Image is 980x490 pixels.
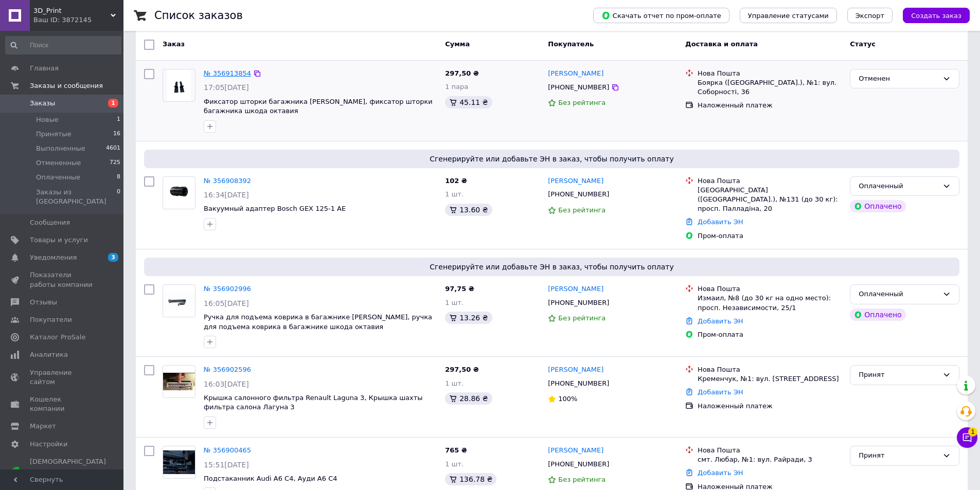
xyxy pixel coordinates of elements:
a: [PERSON_NAME] [548,284,603,294]
span: Без рейтинга [558,99,605,106]
a: Добавить ЭН [698,218,743,226]
span: 16:03[DATE] [204,380,249,388]
span: Управление сайтом [30,368,95,387]
span: 97,75 ₴ [445,285,474,293]
div: Нова Пошта [698,69,842,78]
span: Заказ [163,40,185,48]
a: [PERSON_NAME] [548,446,603,456]
div: Оплачено [850,200,905,212]
div: Нова Пошта [698,446,842,455]
span: 4601 [106,144,120,153]
a: № 356900465 [204,446,251,454]
span: Создать заказ [911,12,961,20]
span: Товары и услуги [30,235,88,245]
span: Оплаченные [36,173,80,182]
div: смт. Любар, №1: вул. Райради, 3 [698,455,842,464]
a: Вакуумный адаптер Bosch GEX 125-1 AE [204,205,346,212]
div: 13.26 ₴ [445,312,492,324]
span: Доставка и оплата [685,40,758,48]
span: Сообщения [30,218,70,227]
div: Наложенный платеж [698,402,842,411]
span: Сгенерируйте или добавьте ЭН в заказ, чтобы получить оплату [148,154,955,164]
button: Создать заказ [903,8,970,23]
div: Оплачено [850,308,905,321]
span: Каталог ProSale [30,333,85,342]
img: Фото товару [163,292,195,310]
span: Принятые [36,130,72,139]
a: № 356908392 [204,177,251,185]
div: Кременчук, №1: вул. [STREET_ADDRESS] [698,374,842,384]
input: Поиск [5,36,121,55]
a: Фиксатор шторки багажника [PERSON_NAME], фиксатор шторки багажника шкода октавия [204,98,433,115]
span: Без рейтинга [558,476,605,483]
div: [GEOGRAPHIC_DATA] ([GEOGRAPHIC_DATA].), №131 (до 30 кг): просп. Палладіна, 20 [698,186,842,214]
span: Сумма [445,40,470,48]
div: Нова Пошта [698,365,842,374]
a: Добавить ЭН [698,317,743,325]
span: Заказы и сообщения [30,81,103,90]
span: 1 шт. [445,190,464,198]
span: 8 [117,173,120,182]
span: Без рейтинга [558,206,605,214]
div: 13.60 ₴ [445,204,492,216]
span: Скачать отчет по пром-оплате [601,11,721,20]
div: Боярка ([GEOGRAPHIC_DATA].), №1: вул. Соборності, 36 [698,78,842,97]
div: Измаил, №8 (до 30 кг на одно место): просп. Независимости, 25/1 [698,294,842,312]
div: Пром-оплата [698,231,842,241]
a: № 356902996 [204,285,251,293]
div: Наложенный платеж [698,101,842,110]
span: Отмененные [36,158,81,168]
div: Отменен [859,74,938,84]
div: 28.86 ₴ [445,392,492,405]
a: [PERSON_NAME] [548,176,603,186]
span: 1 [108,99,118,107]
div: 136.78 ₴ [445,473,496,485]
a: Добавить ЭН [698,469,743,477]
span: Покупатель [548,40,594,48]
div: Оплаченный [859,289,938,300]
button: Управление статусами [740,8,837,23]
span: Отзывы [30,298,57,307]
span: 16:05[DATE] [204,299,249,307]
a: Фото товару [163,446,195,479]
span: 3D_Print [33,6,111,15]
span: Статус [850,40,876,48]
div: Нова Пошта [698,284,842,294]
span: 15:51[DATE] [204,461,249,469]
div: Оплаченный [859,181,938,192]
button: Чат с покупателем1 [957,427,977,448]
button: Экспорт [847,8,893,23]
span: 1 шт. [445,460,464,468]
a: [PERSON_NAME] [548,365,603,375]
span: Показатели работы компании [30,270,95,289]
a: [PERSON_NAME] [548,69,603,79]
a: № 356913854 [204,69,251,77]
span: 297,50 ₴ [445,69,479,77]
span: Сгенерируйте или добавьте ЭН в заказ, чтобы получить оплату [148,262,955,272]
div: [PHONE_NUMBER] [546,458,611,471]
span: 1 шт. [445,299,464,306]
span: 0 [117,188,120,206]
div: Пром-оплата [698,330,842,339]
div: 45.11 ₴ [445,96,492,108]
a: Ручка для подъема коврика в багажнике [PERSON_NAME], ручка для подъема коврика в багажнике шкода ... [204,313,432,331]
span: 1 шт. [445,379,464,387]
span: 16:34[DATE] [204,191,249,199]
a: Фото товару [163,365,195,398]
a: Подстаканник Audi A6 C4, Ауди А6 С4 [204,475,337,482]
a: Крышка салонного фильтра Renault Laguna 3, Крышка шахты фильтра салона Лагуна 3 [204,394,423,411]
span: Без рейтинга [558,314,605,322]
span: Аналитика [30,350,68,359]
span: Экспорт [856,12,884,20]
span: 297,50 ₴ [445,366,479,373]
span: 1 [968,427,977,437]
span: Новые [36,115,59,124]
span: Выполненные [36,144,85,153]
div: [PHONE_NUMBER] [546,377,611,390]
span: Покупатели [30,315,72,324]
